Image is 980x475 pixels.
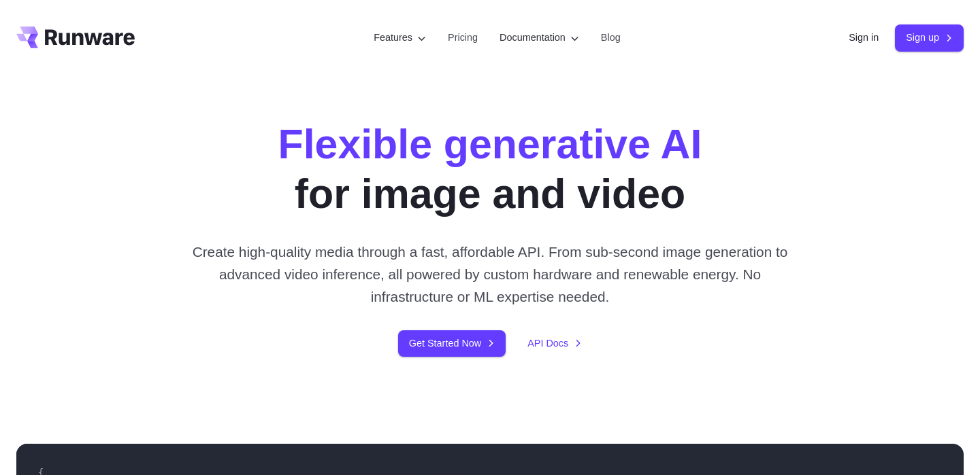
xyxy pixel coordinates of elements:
strong: Flexible generative AI [278,121,702,167]
a: Pricing [448,30,478,46]
a: Sign in [849,30,879,46]
a: Go to / [16,27,135,48]
a: Get Started Now [398,330,506,357]
label: Documentation [500,30,579,46]
a: API Docs [527,336,582,351]
label: Features [374,30,426,46]
a: Blog [601,30,621,46]
a: Sign up [895,24,964,51]
h1: for image and video [278,120,702,219]
p: Create high-quality media through a fast, affordable API. From sub-second image generation to adv... [187,241,794,309]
